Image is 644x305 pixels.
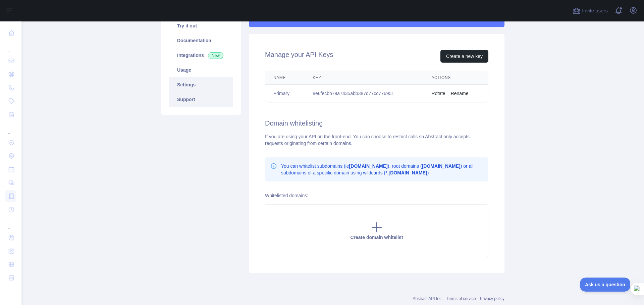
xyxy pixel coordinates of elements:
a: Try it out [169,18,233,33]
th: Name [265,71,305,85]
th: Actions [423,71,488,85]
span: Create domain whitelist [350,235,403,240]
div: ... [5,122,16,135]
label: Whitelisted domains: [265,193,308,198]
button: Create a new key [440,50,488,63]
button: Invite users [571,5,609,16]
button: Rotate [431,90,445,97]
button: Rename [451,90,469,97]
div: If you are using your API on the front-end. You can choose to restrict calls so Abstract only acc... [265,133,488,147]
h2: Manage your API Keys [265,50,333,63]
iframe: Toggle Customer Support [580,278,631,292]
a: Documentation [169,33,233,48]
p: You can whitelist subdomains (ie ), root domains ( ) or all subdomains of a specific domain using... [281,163,483,176]
a: Integrations New [169,48,233,63]
a: Terms of service [446,296,476,301]
h2: Domain whitelisting [265,119,488,128]
a: Usage [169,63,233,77]
div: ... [5,40,16,54]
a: Settings [169,77,233,92]
th: Key [305,71,423,85]
span: Invite users [582,7,608,15]
b: [DOMAIN_NAME] [422,163,461,169]
span: New [208,52,223,59]
td: Primary [265,85,305,102]
b: [DOMAIN_NAME] [349,163,388,169]
a: Privacy policy [480,296,504,301]
td: 8e6fecbb79a7435abb387d77cc776951 [305,85,423,102]
a: Support [169,92,233,107]
a: Abstract API Inc. [413,296,443,301]
b: *.[DOMAIN_NAME] [385,170,427,175]
div: ... [5,217,16,230]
